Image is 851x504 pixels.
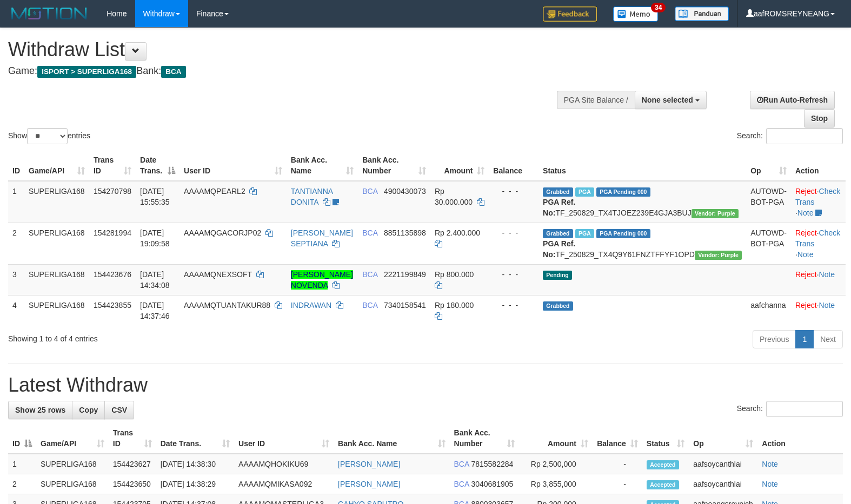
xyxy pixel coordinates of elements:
th: User ID: activate to sort column ascending [179,150,287,181]
th: User ID: activate to sort column ascending [234,423,334,454]
a: Reject [795,270,817,279]
a: Copy [72,401,105,419]
td: AAAAMQHOKIKU69 [234,454,334,474]
td: 1 [8,181,24,223]
span: BCA [362,301,377,310]
th: Op: activate to sort column ascending [689,423,757,454]
img: Feedback.jpg [543,6,597,22]
td: Rp 3,855,000 [519,474,593,494]
a: Note [797,209,814,217]
label: Search: [737,128,843,144]
span: Pending [543,271,572,280]
span: Copy 8851135898 to clipboard [384,229,426,237]
td: 2 [8,474,36,494]
button: None selected [635,91,707,109]
th: Trans ID: activate to sort column ascending [89,150,136,181]
span: Marked by aafmaleo [575,187,594,197]
a: Note [819,301,835,310]
span: Marked by aafnonsreyleab [575,229,594,238]
th: ID [8,150,24,181]
td: · [791,264,846,295]
a: [PERSON_NAME] SEPTIANA [291,229,353,248]
div: Showing 1 to 4 of 4 entries [8,329,347,344]
img: MOTION_logo.png [8,5,90,22]
span: Grabbed [543,187,573,197]
span: Accepted [647,460,679,469]
td: aafsoycanthlai [689,454,757,474]
td: SUPERLIGA168 [24,295,89,326]
a: INDRAWAN [291,301,331,310]
span: Rp 800.000 [435,270,474,279]
th: Bank Acc. Name: activate to sort column ascending [287,150,358,181]
th: Status: activate to sort column ascending [642,423,689,454]
td: aafchanna [746,295,791,326]
a: Check Trans [795,229,840,248]
b: PGA Ref. No: [543,239,575,259]
a: Next [813,330,843,348]
input: Search: [766,401,843,417]
span: PGA Pending [596,187,650,197]
span: Show 25 rows [15,406,65,414]
th: Balance [489,150,538,181]
th: Bank Acc. Number: activate to sort column ascending [450,423,519,454]
td: aafsoycanthlai [689,474,757,494]
th: Bank Acc. Number: activate to sort column ascending [358,150,430,181]
a: Show 25 rows [8,401,72,419]
a: TANTIANNA DONITA [291,187,333,206]
td: 3 [8,264,24,295]
a: Run Auto-Refresh [750,91,835,109]
td: AAAAMQMIKASA092 [234,474,334,494]
a: CSV [104,401,134,419]
td: [DATE] 14:38:30 [156,454,234,474]
h1: Latest Withdraw [8,374,843,396]
a: Note [762,480,778,488]
a: 1 [795,330,814,348]
label: Search: [737,401,843,417]
span: BCA [362,270,377,279]
div: - - - [493,227,534,238]
th: Trans ID: activate to sort column ascending [109,423,156,454]
h1: Withdraw List [8,39,556,61]
th: Amount: activate to sort column ascending [519,423,593,454]
span: AAAAMQGACORJP02 [184,229,261,237]
th: Date Trans.: activate to sort column ascending [156,423,234,454]
a: [PERSON_NAME] [338,480,400,488]
td: 4 [8,295,24,326]
th: Game/API: activate to sort column ascending [24,150,89,181]
a: Reject [795,301,817,310]
a: [PERSON_NAME] NOVENDA [291,270,353,290]
td: · · [791,223,846,264]
th: Amount: activate to sort column ascending [430,150,489,181]
th: Action [757,423,843,454]
span: BCA [362,229,377,237]
span: BCA [362,187,377,196]
a: Check Trans [795,187,840,206]
span: Rp 180.000 [435,301,474,310]
span: BCA [454,460,469,468]
span: Rp 2.400.000 [435,229,480,237]
th: Status [538,150,746,181]
span: Copy 4900430073 to clipboard [384,187,426,196]
th: Action [791,150,846,181]
a: Reject [795,187,817,196]
div: - - - [493,186,534,197]
td: 154423650 [109,474,156,494]
span: BCA [161,66,185,78]
span: AAAAMQNEXSOFT [184,270,252,279]
span: 154423855 [94,301,131,310]
td: SUPERLIGA168 [24,223,89,264]
th: Op: activate to sort column ascending [746,150,791,181]
td: TF_250829_TX4TJOEZ239E4GJA3BUJ [538,181,746,223]
td: SUPERLIGA168 [24,181,89,223]
a: [PERSON_NAME] [338,460,400,468]
span: CSV [111,406,127,414]
a: Note [819,270,835,279]
img: Button%20Memo.svg [613,6,659,22]
span: Copy [79,406,98,414]
td: 154423627 [109,454,156,474]
span: [DATE] 14:37:46 [140,301,170,320]
th: Balance: activate to sort column ascending [593,423,642,454]
td: SUPERLIGA168 [36,454,109,474]
th: Game/API: activate to sort column ascending [36,423,109,454]
span: Vendor URL: https://trx4.1velocity.biz [695,251,742,260]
